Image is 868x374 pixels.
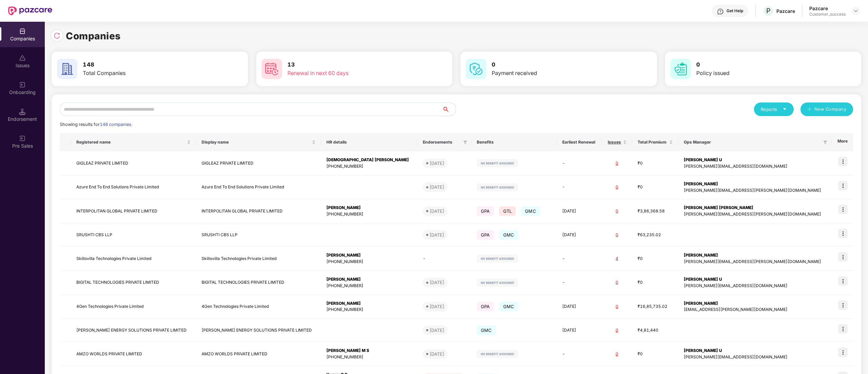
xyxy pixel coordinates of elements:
span: caret-down [782,107,787,111]
td: [DATE] [557,295,602,319]
td: SRUSHTI CBS LLP [71,223,196,247]
td: AMZO WORLDS PRIVATE LIMITED [196,342,321,366]
img: svg+xml;base64,PHN2ZyB3aWR0aD0iMTQuNSIgaGVpZ2h0PSIxNC41IiB2aWV3Qm94PSIwIDAgMTYgMTYiIGZpbGw9Im5vbm... [19,108,26,115]
td: BIGITAL TECHNOLOGIES PRIVATE LIMITED [71,271,196,295]
div: [PHONE_NUMBER] [326,211,412,218]
img: svg+xml;base64,PHN2ZyB4bWxucz0iaHR0cDovL3d3dy53My5vcmcvMjAwMC9zdmciIHdpZHRoPSI2MCIgaGVpZ2h0PSI2MC... [262,59,282,79]
div: [PHONE_NUMBER] [326,354,412,360]
td: Skillovilla Technologies Private Limited [71,247,196,271]
th: HR details [321,133,417,151]
div: [DATE] [430,279,444,286]
div: Customer_success [809,12,846,17]
div: [PERSON_NAME][EMAIL_ADDRESS][DOMAIN_NAME] [684,354,826,360]
div: ₹63,235.02 [638,232,673,238]
div: Policy issued [696,69,818,77]
td: - [557,175,602,200]
div: 0 [607,279,627,286]
img: icon [838,324,848,334]
td: GIGLEAZ PRIVATE LIMITED [71,151,196,175]
div: [DATE] [430,351,444,357]
span: Issues [607,139,622,145]
div: [PERSON_NAME] [326,252,412,259]
span: New Company [814,106,847,113]
span: GPA [477,302,494,311]
div: ₹0 [638,351,673,357]
div: ₹16,85,735.02 [638,303,673,310]
td: - [557,342,602,366]
th: Issues [602,133,632,151]
td: 4Gen Technologies Private Limited [71,295,196,319]
div: Renewal in next 60 days [287,69,409,77]
div: Pazcare [776,8,795,14]
img: svg+xml;base64,PHN2ZyB4bWxucz0iaHR0cDovL3d3dy53My5vcmcvMjAwMC9zdmciIHdpZHRoPSIxMjIiIGhlaWdodD0iMj... [477,183,518,191]
div: 0 [607,232,627,238]
th: More [831,133,853,151]
td: AMZO WORLDS PRIVATE LIMITED [71,342,196,366]
div: [PERSON_NAME] [326,205,412,211]
button: plusNew Company [800,102,853,116]
img: icon [838,205,848,214]
img: svg+xml;base64,PHN2ZyBpZD0iQ29tcGFuaWVzIiB4bWxucz0iaHR0cDovL3d3dy53My5vcmcvMjAwMC9zdmciIHdpZHRoPS... [19,28,26,35]
span: filter [822,138,829,146]
img: svg+xml;base64,PHN2ZyBpZD0iRHJvcGRvd24tMzJ4MzIiIHhtbG5zPSJodHRwOi8vd3d3LnczLm9yZy8yMDAwL3N2ZyIgd2... [853,8,858,14]
span: plus [807,107,812,112]
img: svg+xml;base64,PHN2ZyB3aWR0aD0iMjAiIGhlaWdodD0iMjAiIHZpZXdCb3g9IjAgMCAyMCAyMCIgZmlsbD0ibm9uZSIgeG... [19,135,26,142]
div: [DATE] [430,184,444,190]
span: Endorsements [423,139,460,145]
div: [DATE] [430,208,444,214]
div: [EMAIL_ADDRESS][PERSON_NAME][DOMAIN_NAME] [684,306,826,313]
div: 0 [607,303,627,310]
div: [PERSON_NAME][EMAIL_ADDRESS][PERSON_NAME][DOMAIN_NAME] [684,187,826,194]
div: [DATE] [430,303,444,310]
div: 0 [607,327,627,334]
div: [PERSON_NAME][EMAIL_ADDRESS][PERSON_NAME][DOMAIN_NAME] [684,211,826,218]
td: [DATE] [557,319,602,342]
img: svg+xml;base64,PHN2ZyBpZD0iSXNzdWVzX2Rpc2FibGVkIiB4bWxucz0iaHR0cDovL3d3dy53My5vcmcvMjAwMC9zdmciIH... [19,55,26,61]
div: [DATE] [430,231,444,238]
div: ₹0 [638,160,673,167]
img: icon [838,252,848,262]
img: New Pazcare Logo [8,6,52,15]
div: 4 [607,256,627,262]
img: icon [838,348,848,357]
td: Azure End To End Solutions Private Limited [71,175,196,200]
h1: Companies [66,29,121,43]
th: Total Premium [632,133,678,151]
td: Azure End To End Solutions Private Limited [196,175,321,200]
span: Display name [202,139,311,145]
span: P [766,7,771,15]
th: Display name [196,133,321,151]
span: GPA [477,230,494,240]
div: [PERSON_NAME][EMAIL_ADDRESS][PERSON_NAME][DOMAIN_NAME] [684,259,826,265]
td: [DATE] [557,199,602,223]
h3: 148 [83,60,205,69]
h3: 0 [492,60,614,69]
img: svg+xml;base64,PHN2ZyB4bWxucz0iaHR0cDovL3d3dy53My5vcmcvMjAwMC9zdmciIHdpZHRoPSIxMjIiIGhlaWdodD0iMj... [477,279,518,287]
div: [PERSON_NAME] [PERSON_NAME] [684,205,826,211]
div: Pazcare [809,5,846,12]
span: GTL [499,206,516,216]
img: icon [838,300,848,310]
span: GMC [521,206,540,216]
td: - [557,247,602,271]
div: [PERSON_NAME] [326,276,412,283]
div: [PERSON_NAME] [684,300,826,307]
span: GPA [477,206,494,216]
td: SRUSHTI CBS LLP [196,223,321,247]
td: - [417,247,471,271]
div: Total Companies [83,69,205,77]
span: 148 companies. [100,122,132,127]
div: [PERSON_NAME] U [684,348,826,354]
span: Ops Manager [684,139,820,145]
span: Total Premium [638,139,668,145]
img: icon [838,229,848,238]
div: [DATE] [430,327,444,334]
td: INTERPOLITAN GLOBAL PRIVATE LIMITED [71,199,196,223]
div: [PHONE_NUMBER] [326,259,412,265]
span: Registered name [76,139,186,145]
div: [PERSON_NAME][EMAIL_ADDRESS][DOMAIN_NAME] [684,283,826,289]
th: Benefits [471,133,557,151]
h3: 13 [287,60,409,69]
img: icon [838,157,848,166]
div: 0 [607,208,627,214]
